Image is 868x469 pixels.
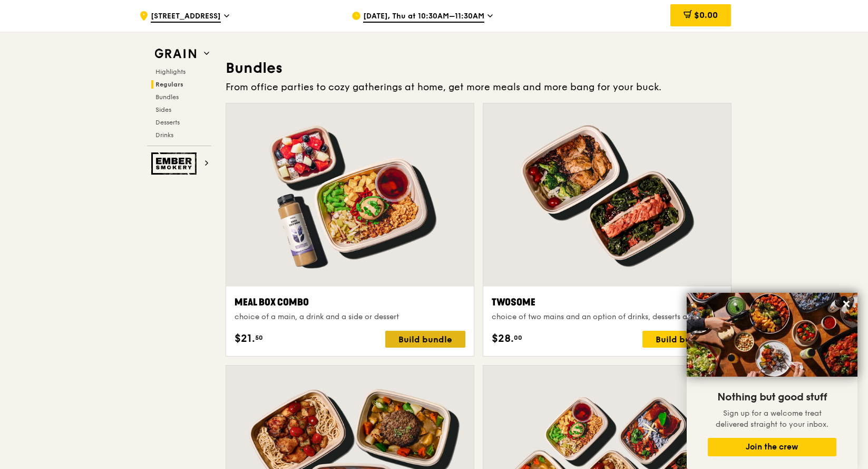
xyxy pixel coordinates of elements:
[385,331,465,348] div: Build bundle
[226,59,732,78] h3: Bundles
[492,331,514,347] span: $28.
[514,333,522,342] span: 00
[687,293,857,377] img: DSC07876-Edit02-Large.jpeg
[255,333,263,342] span: 50
[838,295,855,312] button: Close
[226,80,732,94] div: From office parties to cozy gatherings at home, get more meals and more bang for your buck.
[492,312,723,322] div: choice of two mains and an option of drinks, desserts and sides
[717,391,827,404] span: Nothing but good stuff
[155,106,171,113] span: Sides
[155,119,180,126] span: Desserts
[155,81,183,88] span: Regulars
[492,295,723,310] div: Twosome
[235,331,255,347] span: $21.
[708,438,836,456] button: Join the crew
[155,68,186,75] span: Highlights
[235,295,465,310] div: Meal Box Combo
[151,44,200,63] img: Grain web logo
[151,152,200,175] img: Ember Smokery web logo
[155,93,179,101] span: Bundles
[716,409,828,429] span: Sign up for a welcome treat delivered straight to your inbox.
[155,131,173,139] span: Drinks
[363,11,484,23] span: [DATE], Thu at 10:30AM–11:30AM
[642,331,723,348] div: Build bundle
[235,312,465,322] div: choice of a main, a drink and a side or dessert
[694,10,718,20] span: $0.00
[151,11,221,23] span: [STREET_ADDRESS]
